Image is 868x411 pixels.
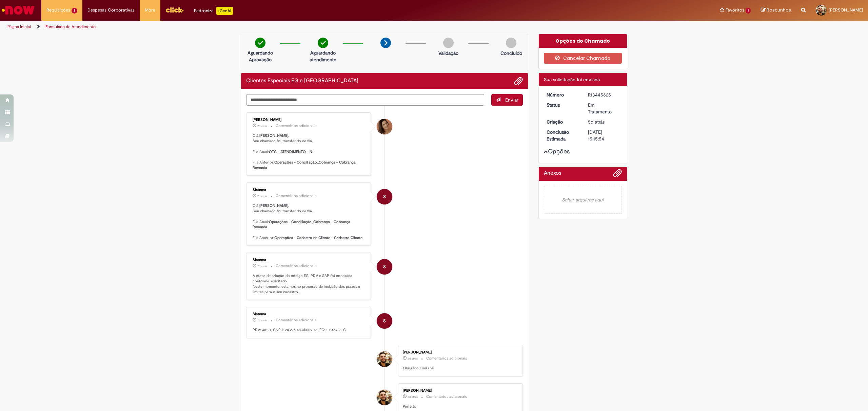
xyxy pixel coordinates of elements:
[7,24,31,29] a: Página inicial
[438,50,458,57] p: Validação
[377,351,392,367] div: Arthur De Lima
[541,118,583,125] dt: Criação
[257,319,267,322] span: 2d atrás
[514,77,523,85] button: Adicionar anexos
[408,357,418,361] span: 3d atrás
[259,203,288,208] b: [PERSON_NAME]
[377,259,392,275] div: System
[403,366,516,371] p: Obrigado Emiliane
[829,7,863,13] span: [PERSON_NAME]
[761,7,791,14] a: Rascunhos
[307,49,339,63] p: Aguardando atendimento
[506,38,516,48] img: img-circle-grey.png
[383,189,386,205] span: S
[588,102,619,115] div: Em Tratamento
[588,91,619,98] div: R13445625
[257,124,267,128] time: 28/08/2025 09:22:41
[377,390,392,405] div: Arthur De Lima
[544,186,622,214] em: Soltar arquivos aqui
[380,38,391,48] img: arrow-next.png
[383,313,386,329] span: S
[257,264,267,268] span: 2d atrás
[244,49,277,63] p: Aguardando Aprovação
[544,53,622,64] button: Cancelar Chamado
[403,389,516,393] div: [PERSON_NAME]
[253,118,366,122] div: [PERSON_NAME]
[257,264,267,268] time: 28/08/2025 09:22:35
[259,133,288,138] b: [PERSON_NAME]
[216,7,233,15] p: +GenAi
[145,7,155,14] span: More
[45,24,96,29] a: Formulário de Atendimento
[613,169,622,181] button: Adicionar anexos
[377,119,392,134] div: Emiliane Dias De Souza
[72,8,77,14] span: 2
[253,312,366,316] div: Sistema
[408,395,418,399] span: 3d atrás
[541,91,583,98] dt: Número
[46,7,70,14] span: Requisições
[253,327,366,333] p: PDV: 48121, CNPJ: 20.276.483/0009-16, EG: 105467-8-C
[274,235,362,240] b: Operações - Cadastro de Cliente - Cadastro Cliente
[588,129,619,142] div: [DATE] 15:15:54
[276,318,316,323] small: Comentários adicionais
[246,78,358,84] h2: Clientes Especiais EG e AS Histórico de tíquete
[253,258,366,262] div: Sistema
[588,118,619,125] div: 25/08/2025 16:56:19
[500,50,522,57] p: Concluído
[588,119,605,125] span: 5d atrás
[257,194,267,198] time: 28/08/2025 09:22:36
[408,395,418,399] time: 27/08/2025 16:23:49
[505,97,518,103] span: Enviar
[253,160,357,170] b: Operações - Conciliação_Cobrança - Cobrança Revenda
[276,263,316,269] small: Comentários adicionais
[253,219,351,230] b: Operações - Conciliação_Cobrança - Cobrança Revenda
[377,313,392,329] div: System
[269,149,314,154] b: OTC - ATENDIMENTO - N1
[318,38,328,48] img: check-circle-green.png
[726,7,744,14] span: Favoritos
[246,94,484,106] textarea: Digite sua mensagem aqui...
[403,350,516,354] div: [PERSON_NAME]
[491,94,523,106] button: Enviar
[194,7,233,15] div: Padroniza
[257,194,267,198] span: 2d atrás
[767,7,791,13] span: Rascunhos
[87,7,135,14] span: Despesas Corporativas
[257,319,267,322] time: 28/08/2025 09:22:35
[165,5,184,15] img: click_logo_yellow_360x200.png
[544,77,600,83] span: Sua solicitação foi enviada
[5,21,574,33] ul: Trilhas de página
[257,124,267,128] span: 2d atrás
[544,170,561,176] h2: Anexos
[408,357,418,361] time: 27/08/2025 16:24:07
[276,123,316,129] small: Comentários adicionais
[541,102,583,108] dt: Status
[253,203,366,240] p: Olá, , Seu chamado foi transferido de fila. Fila Atual: Fila Anterior:
[1,3,36,17] img: ServiceNow
[253,133,366,170] p: Olá, , Seu chamado foi transferido de fila. Fila Atual: Fila Anterior:
[588,119,605,125] time: 25/08/2025 16:56:19
[443,38,454,48] img: img-circle-grey.png
[426,356,467,361] small: Comentários adicionais
[276,193,316,199] small: Comentários adicionais
[539,34,627,48] div: Opções do Chamado
[377,189,392,204] div: System
[253,273,366,295] p: A etapa de criação do código EG, PDV e SAP foi concluída conforme solicitado. Neste momento, esta...
[255,38,265,48] img: check-circle-green.png
[426,394,467,399] small: Comentários adicionais
[541,129,583,142] dt: Conclusão Estimada
[746,8,751,14] span: 1
[253,188,366,192] div: Sistema
[383,259,386,275] span: S
[403,404,516,409] p: Perfeito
